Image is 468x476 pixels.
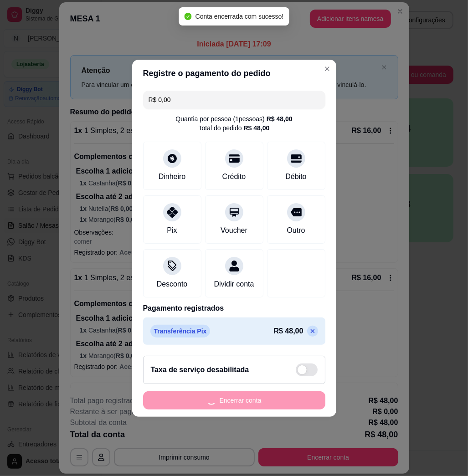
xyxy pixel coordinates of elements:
div: Crédito [222,171,246,182]
p: Pagamento registrados [143,303,325,314]
span: Conta encerrada com sucesso! [195,13,284,20]
p: Transferência Pix [150,325,211,338]
div: Voucher [221,225,247,236]
p: R$ 48,00 [274,326,303,337]
header: Registre o pagamento do pedido [132,60,336,87]
div: Outro [287,225,305,236]
h2: Taxa de serviço desabilitada [151,364,249,375]
div: Débito [285,171,306,182]
input: Ex.: hambúrguer de cordeiro [149,91,320,109]
div: Quantia por pessoa ( 1 pessoas) [175,114,292,123]
span: check-circle [185,13,192,20]
div: Desconto [157,279,188,290]
div: Pix [167,225,177,236]
div: R$ 48,00 [244,123,270,133]
div: R$ 48,00 [267,114,293,123]
div: Dinheiro [159,171,186,182]
div: Dividir conta [214,279,254,290]
div: Total do pedido [199,123,270,133]
button: Close [320,61,334,76]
